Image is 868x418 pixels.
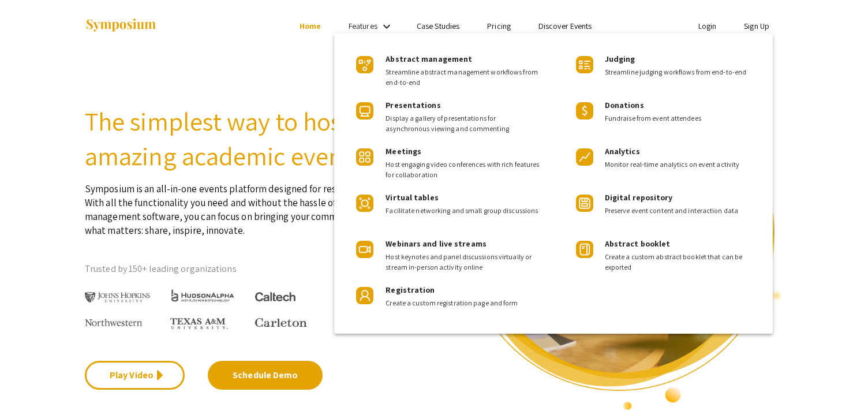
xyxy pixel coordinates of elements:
[605,113,756,124] span: Fundraise from event attendees
[386,100,440,110] span: Presentations
[386,159,541,180] span: Host engaging video conferences with rich features for collaboration
[605,159,756,170] span: Monitor real-time analytics on event activity
[605,192,673,203] span: Digital repository
[386,298,541,308] span: Create a custom registration page and form
[386,54,472,64] span: Abstract management
[576,56,593,73] img: Product Icon
[356,102,373,120] img: Product Icon
[386,206,541,216] span: Facilitate networking and small group discussions
[386,238,487,249] span: Webinars and live streams
[386,113,541,134] span: Display a gallery of presentations for asynchronous viewing and commenting
[605,252,756,273] span: Create a custom abstract booklet that can be exported
[605,238,671,249] span: Abstract booklet
[605,100,644,110] span: Donations
[386,146,421,156] span: Meetings
[605,146,640,156] span: Analytics
[356,148,373,166] img: Product Icon
[386,192,438,203] span: Virtual tables
[356,241,373,258] img: Product Icon
[356,195,373,212] img: Product Icon
[386,285,435,295] span: Registration
[356,56,373,73] img: Product Icon
[605,54,635,64] span: Judging
[605,67,756,77] span: Streamline judging workflows from end-to-end
[605,206,756,216] span: Preserve event content and interaction data
[386,252,541,273] span: Host keynotes and panel discussions virtually or stream in-person activity online
[576,148,593,166] img: Product Icon
[576,241,593,258] img: Product Icon
[386,67,541,88] span: Streamline abstract management workflows from end-to-end
[356,287,373,304] img: Product Icon
[576,102,593,120] img: Product Icon
[576,195,593,212] img: Product Icon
